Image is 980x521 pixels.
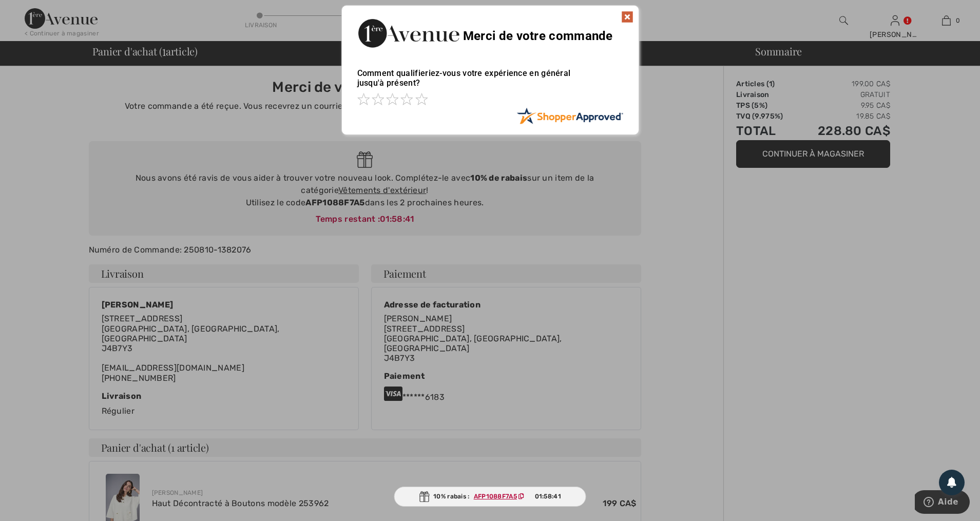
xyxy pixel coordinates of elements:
[474,493,517,500] ins: AFP1088F7A5
[621,11,633,23] img: x
[463,29,613,43] span: Merci de votre commande
[535,492,561,501] span: 01:58:41
[394,487,586,507] div: 10% rabais :
[357,16,460,50] img: Merci de votre commande
[419,491,429,502] img: Gift.svg
[23,7,44,16] span: Aide
[357,58,623,107] div: Comment qualifieriez-vous votre expérience en général jusqu'à présent?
